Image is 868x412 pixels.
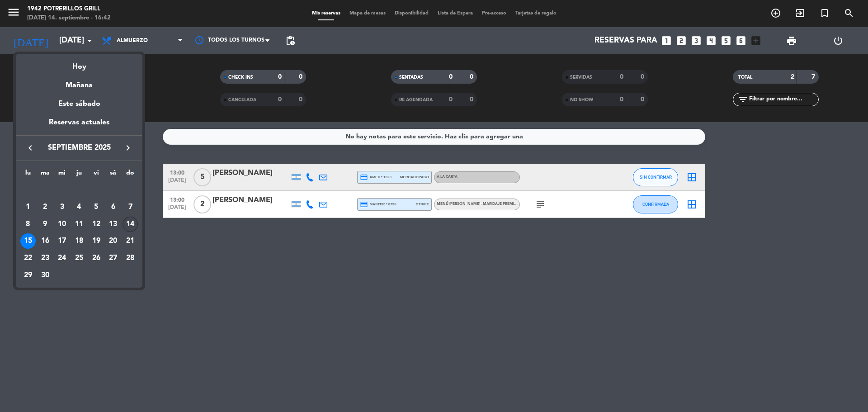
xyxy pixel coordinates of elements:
td: 11 de septiembre de 2025 [71,216,88,233]
div: 3 [54,199,70,215]
div: Hoy [16,54,142,73]
div: 4 [71,199,87,215]
th: martes [37,168,54,182]
td: 7 de septiembre de 2025 [122,199,139,216]
td: 25 de septiembre de 2025 [71,250,88,267]
div: 14 [123,217,138,232]
div: 1 [20,199,36,215]
td: 30 de septiembre de 2025 [37,267,54,284]
div: 18 [71,233,87,249]
td: 6 de septiembre de 2025 [105,199,122,216]
div: 9 [38,217,53,232]
i: keyboard_arrow_right [123,142,133,153]
td: 4 de septiembre de 2025 [71,199,88,216]
td: 2 de septiembre de 2025 [37,199,54,216]
td: 15 de septiembre de 2025 [19,232,37,250]
div: 19 [89,233,104,249]
div: 13 [105,217,121,232]
td: 13 de septiembre de 2025 [105,216,122,233]
div: 26 [89,251,104,266]
th: domingo [122,168,139,182]
td: 1 de septiembre de 2025 [19,199,37,216]
div: 27 [105,251,121,266]
div: 11 [71,217,87,232]
span: septiembre 2025 [38,142,120,154]
div: Mañana [16,73,142,91]
td: 18 de septiembre de 2025 [71,232,88,250]
td: 14 de septiembre de 2025 [122,216,139,233]
div: 30 [38,268,53,283]
td: 28 de septiembre de 2025 [122,250,139,267]
td: 9 de septiembre de 2025 [37,216,54,233]
td: 27 de septiembre de 2025 [105,250,122,267]
td: 23 de septiembre de 2025 [37,250,54,267]
td: 16 de septiembre de 2025 [37,232,54,250]
td: 20 de septiembre de 2025 [105,232,122,250]
div: Reservas actuales [16,117,142,135]
div: 29 [20,268,36,283]
td: 26 de septiembre de 2025 [88,250,105,267]
td: 22 de septiembre de 2025 [19,250,37,267]
div: 7 [123,199,138,215]
div: 17 [54,233,70,249]
div: 8 [20,217,36,232]
div: 25 [71,251,87,266]
th: jueves [71,168,88,182]
td: 29 de septiembre de 2025 [19,267,37,284]
td: 24 de septiembre de 2025 [53,250,71,267]
div: 28 [123,251,138,266]
th: viernes [88,168,105,182]
div: 22 [20,251,36,266]
div: 6 [105,199,121,215]
td: 8 de septiembre de 2025 [19,216,37,233]
th: miércoles [53,168,71,182]
th: lunes [19,168,37,182]
div: 16 [38,233,53,249]
button: keyboard_arrow_left [22,142,38,154]
div: 15 [20,233,36,249]
div: 24 [54,251,70,266]
div: 2 [38,199,53,215]
td: SEP. [19,181,139,199]
div: 5 [89,199,104,215]
td: 17 de septiembre de 2025 [53,232,71,250]
td: 10 de septiembre de 2025 [53,216,71,233]
td: 12 de septiembre de 2025 [88,216,105,233]
div: 20 [105,233,121,249]
div: 12 [89,217,104,232]
i: keyboard_arrow_left [25,142,36,153]
td: 19 de septiembre de 2025 [88,232,105,250]
div: 23 [38,251,53,266]
td: 21 de septiembre de 2025 [122,232,139,250]
button: keyboard_arrow_right [120,142,136,154]
div: 21 [123,233,138,249]
td: 3 de septiembre de 2025 [53,199,71,216]
div: Este sábado [16,91,142,117]
th: sábado [105,168,122,182]
div: 10 [54,217,70,232]
td: 5 de septiembre de 2025 [88,199,105,216]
